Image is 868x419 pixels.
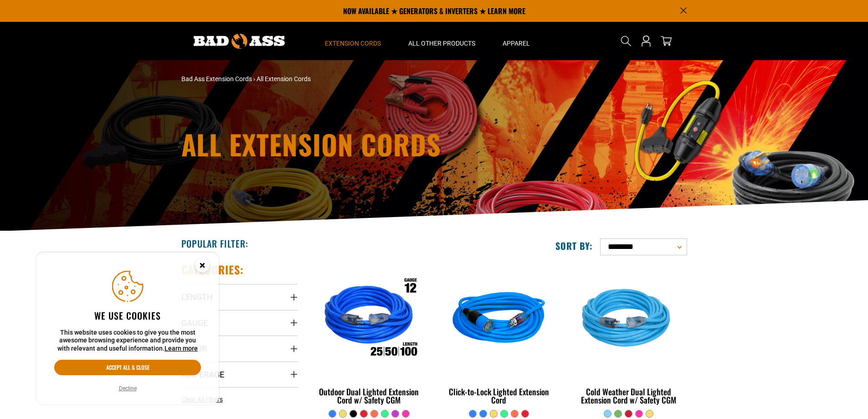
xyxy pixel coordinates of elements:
div: Outdoor Dual Lighted Extension Cord w/ Safety CGM [311,388,427,404]
h2: Popular Filter: [181,238,248,249]
a: Learn more [164,345,198,352]
span: All Extension Cords [257,75,311,83]
nav: breadcrumbs [181,74,514,84]
img: blue [442,267,556,372]
span: Apparel [503,39,530,47]
summary: Amperage [181,362,298,387]
summary: Length [181,284,298,310]
a: Outdoor Dual Lighted Extension Cord w/ Safety CGM Outdoor Dual Lighted Extension Cord w/ Safety CGM [311,263,427,409]
h1: All Extension Cords [181,130,514,158]
img: Outdoor Dual Lighted Extension Cord w/ Safety CGM [312,267,426,372]
button: Decline [116,384,139,393]
h2: We use cookies [54,310,201,321]
img: Bad Ass Extension Cords [194,34,285,49]
summary: Gauge [181,310,298,336]
p: This website uses cookies to give you the most awesome browsing experience and provide you with r... [54,329,201,353]
button: Accept all & close [54,360,201,375]
aside: Cookie Consent [36,253,219,405]
a: blue Click-to-Lock Lighted Extension Cord [441,263,557,409]
a: Bad Ass Extension Cords [181,75,252,83]
img: Light Blue [571,267,686,372]
summary: All Other Products [395,22,489,60]
summary: Search [619,34,633,48]
summary: Apparel [489,22,544,60]
span: Extension Cords [325,39,381,47]
label: Sort by: [555,240,593,252]
summary: Extension Cords [311,22,395,60]
a: Light Blue Cold Weather Dual Lighted Extension Cord w/ Safety CGM [570,263,687,409]
summary: Color [181,336,298,361]
span: › [253,75,255,83]
div: Cold Weather Dual Lighted Extension Cord w/ Safety CGM [570,388,687,404]
div: Click-to-Lock Lighted Extension Cord [441,388,557,404]
span: All Other Products [408,39,475,47]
